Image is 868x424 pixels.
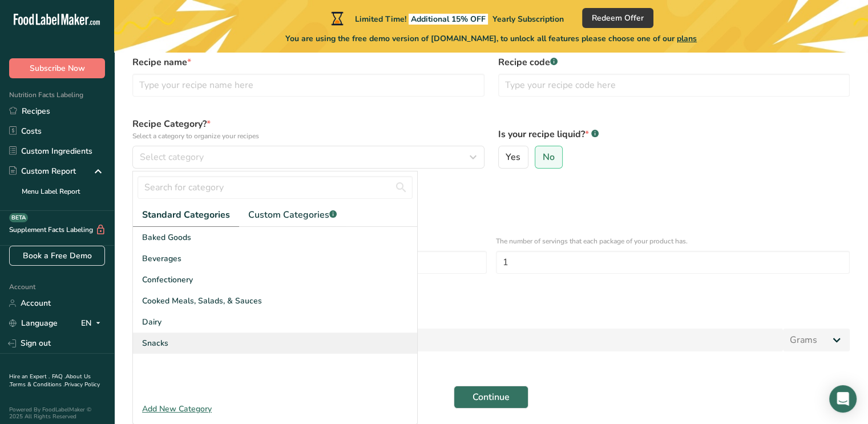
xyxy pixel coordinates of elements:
span: Confectionery [142,274,193,286]
label: Recipe Category? [132,117,485,141]
input: Type your recipe name here [132,74,485,97]
a: Terms & Conditions . [10,381,64,389]
div: BETA [9,213,28,222]
span: Beverages [142,253,181,265]
div: Specify the number of servings the recipe makes OR Fix a specific serving weight [132,203,850,213]
div: Custom Report [9,165,76,177]
span: Yearly Subscription [492,14,564,25]
label: Is your recipe liquid? [498,127,850,141]
button: Continue [454,386,528,409]
div: Limited Time! [329,11,564,25]
label: Recipe name [132,55,485,69]
a: FAQ . [52,373,66,381]
p: Add recipe serving size. [132,314,850,324]
span: Additional 15% OFF [409,14,488,25]
span: Dairy [142,316,162,328]
span: Redeem Offer [592,12,644,24]
span: Select category [140,150,204,164]
input: Search for category [138,176,413,199]
span: No [543,151,555,163]
button: Redeem Offer [582,8,653,28]
a: About Us . [9,373,91,389]
input: Type your recipe code here [498,74,850,97]
div: Define serving size details [132,189,850,203]
p: Select a category to organize your recipes [132,131,485,141]
div: Powered By FoodLabelMaker © 2025 All Rights Reserved [9,406,105,420]
label: Recipe code [498,55,850,69]
span: Yes [506,151,520,163]
span: Subscribe Now [30,62,85,74]
p: The number of servings that each package of your product has. [496,236,850,246]
span: Continue [473,390,510,404]
a: Hire an Expert . [9,373,50,381]
input: Type your serving size here [132,329,783,351]
div: Open Intercom Messenger [829,385,857,413]
span: Custom Categories [248,208,337,222]
a: Book a Free Demo [9,246,105,266]
span: plans [677,33,697,44]
span: Baked Goods [142,231,191,243]
span: You are using the free demo version of [DOMAIN_NAME], to unlock all features please choose one of... [285,33,697,45]
div: Add New Category [133,403,417,415]
div: OR [126,281,149,291]
button: Select category [132,146,485,169]
button: Subscribe Now [9,58,105,78]
span: Snacks [142,337,168,349]
span: Cooked Meals, Salads, & Sauces [142,295,262,307]
a: Privacy Policy [64,381,100,389]
a: Language [9,313,58,333]
div: EN [81,317,105,330]
span: Standard Categories [142,208,230,222]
